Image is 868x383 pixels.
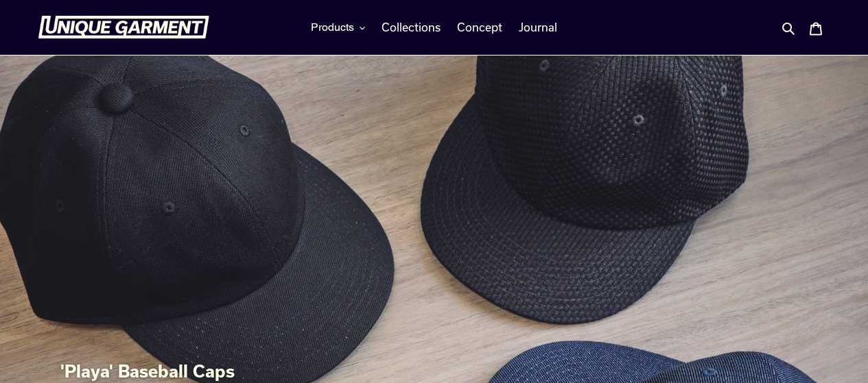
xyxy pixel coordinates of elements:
[512,17,564,38] a: Journal
[457,21,502,34] span: Concept
[450,17,509,38] a: Concept
[382,21,441,34] span: Collections
[311,21,354,34] span: Products
[519,21,557,34] span: Journal
[375,17,447,38] a: Collections
[60,361,235,381] span: 'Playa' Baseball Caps
[38,16,209,39] img: Unique Garment
[304,17,372,38] button: Products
